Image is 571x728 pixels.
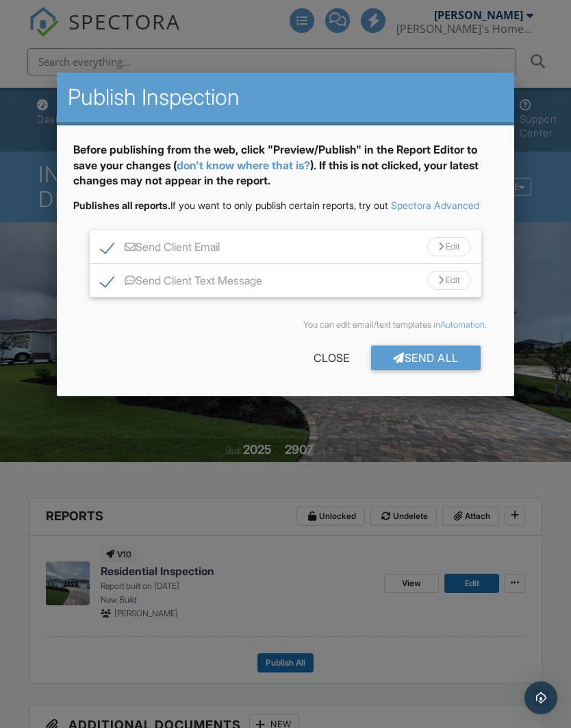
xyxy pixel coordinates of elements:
[177,158,310,172] a: don't know where that is?
[427,237,471,256] div: Edit
[371,345,481,370] div: Send All
[391,199,479,211] a: Spectora Advanced
[524,681,557,714] div: Open Intercom Messenger
[73,199,170,211] strong: Publishes all reports.
[73,199,388,211] span: If you want to only publish certain reports, try out
[68,84,503,111] h2: Publish Inspection
[292,345,371,370] div: Close
[84,319,486,330] div: You can edit email/text templates in .
[101,241,220,258] label: Send Client Email
[101,274,262,291] label: Send Client Text Message
[73,142,497,199] div: Before publishing from the web, click "Preview/Publish" in the Report Editor to save your changes...
[427,271,471,290] div: Edit
[440,319,485,330] a: Automation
